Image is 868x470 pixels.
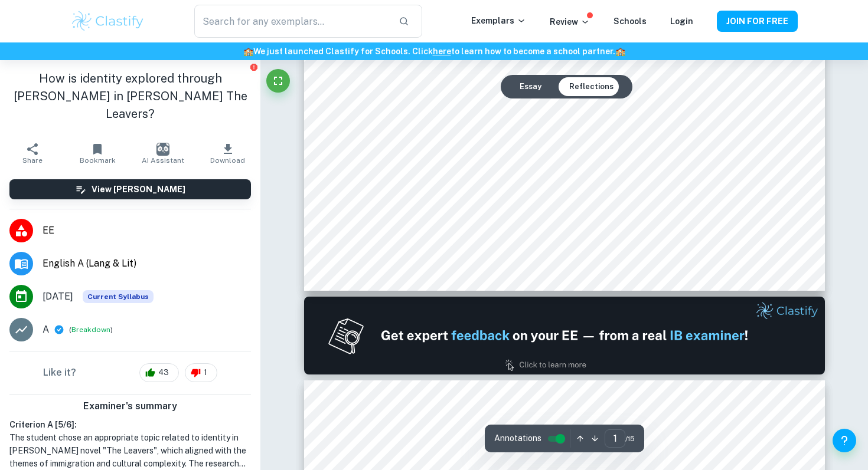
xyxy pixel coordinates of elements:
img: AI Assistant [156,143,169,156]
button: Help and Feedback [833,429,856,452]
p: Exemplars [471,14,526,27]
span: English A (Lang & Lit) [43,257,251,271]
button: Bookmark [65,137,130,170]
div: This exemplar is based on the current syllabus. Feel free to refer to it for inspiration/ideas wh... [83,290,154,303]
h1: How is identity explored through [PERSON_NAME] in [PERSON_NAME] The Leavers? [9,70,251,123]
button: Download [195,137,260,170]
span: 43 [152,367,175,379]
h6: Examiner's summary [5,399,256,413]
button: Breakdown [71,324,110,335]
p: A [43,323,49,337]
button: Fullscreen [266,69,290,93]
button: Reflections [560,77,623,96]
button: JOIN FOR FREE [717,11,798,32]
span: Annotations [494,432,541,445]
img: Ad [304,297,825,374]
span: 🏫 [243,47,253,56]
h1: The student chose an appropriate topic related to identity in [PERSON_NAME] novel "The Leavers", ... [9,431,251,470]
p: Review [550,15,590,28]
div: 1 [185,363,217,382]
a: here [433,47,451,56]
img: Clastify logo [70,9,145,33]
span: EE [43,224,251,238]
h6: Like it? [43,366,76,380]
a: Schools [614,17,647,26]
span: 🏫 [615,47,625,56]
button: Report issue [249,63,258,71]
button: AI Assistant [130,137,195,170]
span: [DATE] [43,290,73,304]
a: Login [670,17,693,26]
span: 1 [197,367,214,379]
div: 43 [139,363,179,382]
h6: We just launched Clastify for Schools. Click to learn how to become a school partner. [2,45,866,58]
button: Essay [510,77,551,96]
span: Current Syllabus [83,290,154,303]
input: Search for any exemplars... [194,5,389,38]
span: Download [210,156,245,165]
span: AI Assistant [142,156,184,165]
span: ( ) [69,324,113,336]
h6: View [PERSON_NAME] [92,183,185,196]
span: / 15 [625,433,635,444]
h6: Criterion A [ 5 / 6 ]: [9,418,251,431]
span: Share [22,156,43,165]
span: Bookmark [80,156,116,165]
button: View [PERSON_NAME] [9,179,251,199]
